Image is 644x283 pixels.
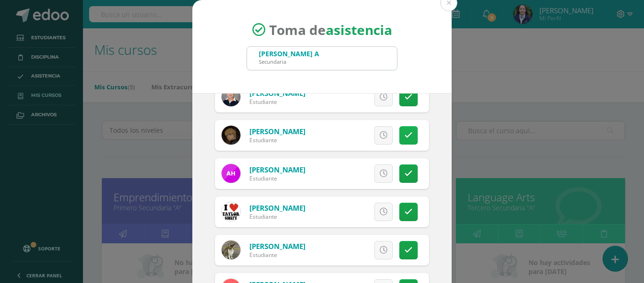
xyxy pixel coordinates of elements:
div: Estudiante [249,251,305,259]
img: 55010460f182845c9cae8928bf6cb0c9.png [222,240,240,259]
a: [PERSON_NAME] [249,241,305,251]
div: Estudiante [249,174,305,182]
div: [PERSON_NAME] A [259,49,319,58]
div: Estudiante [249,213,305,221]
a: [PERSON_NAME] [249,127,305,136]
img: 221b678e72fb1b37aa1ee2b1625e960f.png [222,87,240,106]
input: Busca un grado o sección aquí... [247,47,397,70]
a: [PERSON_NAME] [249,165,305,174]
strong: asistencia [326,21,392,39]
div: Estudiante [249,98,305,106]
img: fb9d68e6480d17a561ebbe45e91097e7.png [222,202,240,221]
span: Toma de [269,21,392,39]
div: Secundaria [259,58,319,65]
img: 55a9125eb46728969024c287892dce90.png [222,126,240,145]
a: [PERSON_NAME] [249,203,305,213]
div: Estudiante [249,136,305,144]
img: 1590efd7de8f3ace2042ba960b913273.png [222,164,240,183]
